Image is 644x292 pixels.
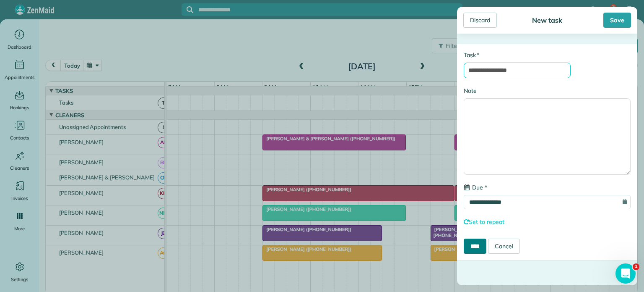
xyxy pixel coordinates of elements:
[633,263,639,270] span: 1
[603,13,631,28] div: Save
[464,51,479,59] label: Task
[615,263,636,284] iframe: Intercom live chat
[488,239,520,254] a: Cancel
[530,16,565,24] div: New task
[464,218,504,226] a: Set to repeat
[464,183,487,192] label: Due
[464,87,477,95] label: Note
[463,13,497,28] div: Discard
